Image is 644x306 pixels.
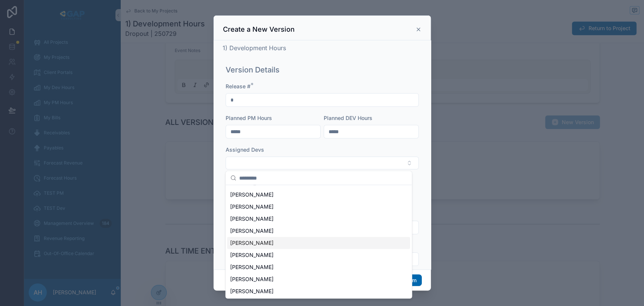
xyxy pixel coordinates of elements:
span: [PERSON_NAME] [230,191,274,198]
span: Planned PM Hours [226,115,272,121]
span: [PERSON_NAME] [230,239,274,246]
h3: Create a New Version [223,25,295,34]
span: [PERSON_NAME] [230,263,274,271]
div: Suggestions [226,185,412,298]
span: [PERSON_NAME] [230,203,274,210]
span: [PERSON_NAME] [230,178,274,186]
span: [PERSON_NAME] [230,287,274,295]
span: Release # [226,83,251,89]
span: 1) Development Hours [223,44,286,52]
span: [PERSON_NAME] [230,215,274,222]
span: [PERSON_NAME] [230,227,274,234]
button: Select Button [226,157,419,169]
span: Assigned Devs [226,146,264,153]
span: [PERSON_NAME] [230,251,274,258]
h1: Version Details [226,65,280,75]
span: Planned DEV Hours [324,115,372,121]
span: [PERSON_NAME] [230,275,274,283]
